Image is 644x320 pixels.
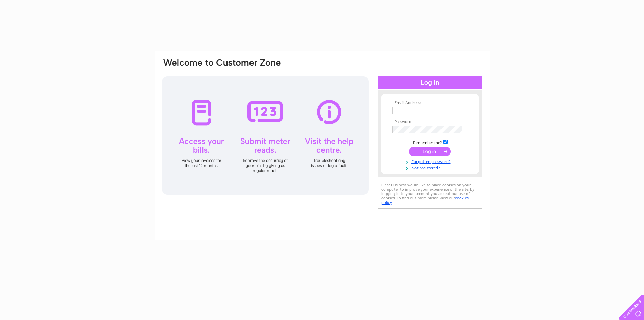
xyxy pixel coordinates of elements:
[392,158,469,164] a: Forgotten password?
[391,101,469,105] th: Email Address:
[392,164,469,171] a: Not registered?
[378,179,482,209] div: Clear Business would like to place cookies on your computer to improve your experience of the sit...
[391,120,469,124] th: Password:
[381,196,469,205] a: cookies policy
[391,138,469,145] td: Remember me?
[409,147,451,156] input: Submit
